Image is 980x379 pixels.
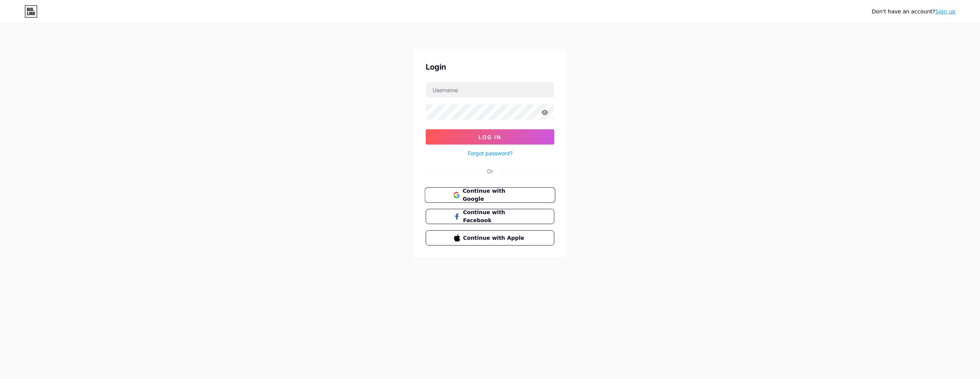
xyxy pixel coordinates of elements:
button: Log In [426,129,554,145]
span: Continue with Apple [463,234,526,242]
span: Log In [479,134,501,140]
div: Or [487,167,493,175]
a: Continue with Google [426,187,554,203]
div: Don't have an account? [872,8,955,16]
a: Sign up [935,8,955,15]
div: Login [426,61,554,73]
a: Forgot password? [468,149,513,157]
span: Continue with Facebook [463,208,526,224]
button: Continue with Google [425,187,555,203]
button: Continue with Apple [426,230,554,246]
button: Continue with Facebook [426,209,554,224]
span: Continue with Google [462,187,526,203]
input: Username [426,82,554,98]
